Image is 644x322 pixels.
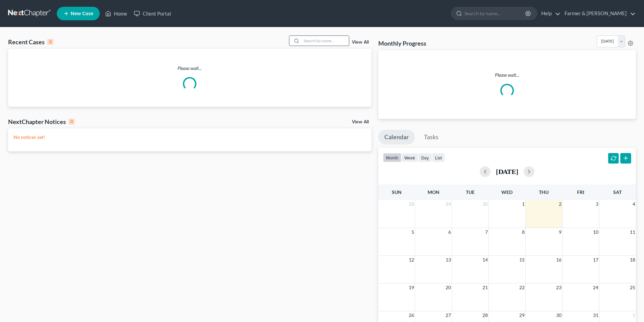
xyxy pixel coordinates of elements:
span: 17 [592,256,599,264]
h2: [DATE] [496,168,518,175]
span: 31 [592,311,599,319]
span: Sun [392,189,402,195]
span: 5 [411,228,415,236]
span: 20 [445,283,452,292]
div: 0 [69,119,75,125]
span: Thu [539,189,549,195]
a: View All [352,120,369,124]
span: 12 [408,256,415,264]
span: 7 [484,228,488,236]
span: 11 [629,228,636,236]
a: Help [538,7,560,20]
span: Fri [577,189,584,195]
span: 13 [445,256,452,264]
span: 28 [408,200,415,208]
span: 19 [408,283,415,292]
span: 25 [629,283,636,292]
span: 9 [558,228,562,236]
span: 29 [445,200,452,208]
span: 22 [519,283,525,292]
input: Search by name... [302,36,349,46]
a: Farmer & [PERSON_NAME] [561,7,636,20]
span: 18 [629,256,636,264]
span: 6 [448,228,452,236]
a: Calendar [378,130,415,145]
p: Please wait... [384,72,630,78]
span: 29 [519,311,525,319]
span: 30 [555,311,562,319]
span: 26 [408,311,415,319]
button: week [401,153,418,162]
span: 28 [482,311,488,319]
span: 15 [519,256,525,264]
span: 30 [482,200,488,208]
span: Wed [501,189,512,195]
p: No notices yet! [14,134,366,141]
span: 10 [592,228,599,236]
input: Search by name... [464,7,526,20]
span: Tue [466,189,475,195]
a: View All [352,40,369,45]
button: month [383,153,401,162]
span: 24 [592,283,599,292]
span: 1 [632,311,636,319]
span: 3 [595,200,599,208]
span: 16 [555,256,562,264]
div: Recent Cases [8,38,53,46]
a: Home [102,7,130,20]
span: Sat [613,189,622,195]
button: list [432,153,445,162]
span: 27 [445,311,452,319]
span: 1 [521,200,525,208]
span: 14 [482,256,488,264]
div: 0 [47,39,53,45]
a: Client Portal [130,7,174,20]
span: New Case [71,11,93,16]
button: day [418,153,432,162]
span: 2 [558,200,562,208]
h3: Monthly Progress [378,39,426,47]
span: 23 [555,283,562,292]
span: 4 [632,200,636,208]
p: Please wait... [8,65,372,72]
a: Tasks [418,130,445,145]
span: 8 [521,228,525,236]
div: NextChapter Notices [8,118,75,126]
span: Mon [428,189,439,195]
span: 21 [482,283,488,292]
